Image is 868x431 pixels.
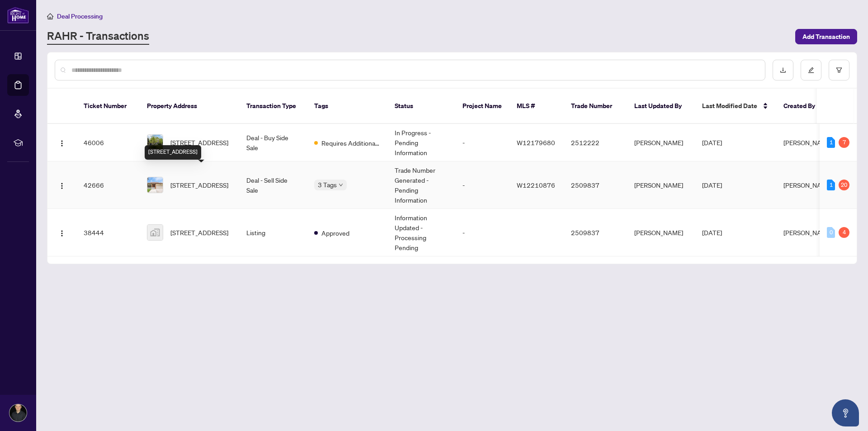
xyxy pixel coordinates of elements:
button: download [773,60,793,81]
img: thumbnail-img [147,225,163,240]
img: thumbnail-img [147,135,163,150]
th: Last Updated By [627,89,695,124]
td: Deal - Buy Side Sale [239,124,307,161]
th: Created By [776,89,830,124]
td: [PERSON_NAME] [627,209,695,256]
span: Approved [321,228,349,238]
span: W12210876 [517,181,555,189]
th: MLS # [509,89,564,124]
th: Ticket Number [76,89,140,124]
span: [DATE] [702,138,722,147]
span: down [339,183,343,187]
span: 3 Tags [318,180,337,190]
button: Open asap [832,399,859,426]
span: [PERSON_NAME] [783,138,832,147]
img: Profile Icon [9,404,27,422]
td: 2512222 [564,124,627,161]
div: 1 [827,137,835,148]
a: RAHR - Transactions [47,28,149,45]
img: Logo [58,140,66,147]
td: - [455,209,509,256]
td: Deal - Sell Side Sale [239,161,307,209]
button: Logo [55,135,69,150]
th: Trade Number [564,89,627,124]
span: [STREET_ADDRESS] [170,180,228,190]
span: Last Modified Date [702,101,757,111]
td: 46006 [76,124,140,161]
span: Deal Processing [57,12,103,20]
span: [STREET_ADDRESS] [170,137,228,147]
span: filter [836,67,842,73]
button: Add Transaction [795,29,857,44]
span: [DATE] [702,181,722,189]
th: Last Modified Date [695,89,776,124]
th: Transaction Type [239,89,307,124]
th: Status [387,89,455,124]
span: W12179680 [517,138,555,147]
span: [PERSON_NAME] [783,228,832,237]
td: - [455,161,509,209]
img: thumbnail-img [147,177,163,193]
button: Logo [55,178,69,192]
span: Requires Additional Docs [321,138,380,148]
th: Project Name [455,89,509,124]
img: logo [7,7,29,24]
span: [PERSON_NAME] [783,181,832,189]
img: Logo [58,230,66,237]
span: Add Transaction [802,29,850,44]
div: 1 [827,180,835,190]
td: - [455,124,509,161]
td: Trade Number Generated - Pending Information [387,161,455,209]
div: 4 [839,227,849,238]
td: 2509837 [564,161,627,209]
span: edit [808,67,814,73]
span: [STREET_ADDRESS] [170,227,228,237]
span: download [780,67,786,73]
td: [PERSON_NAME] [627,161,695,209]
td: In Progress - Pending Information [387,124,455,161]
img: Logo [58,182,66,189]
button: filter [829,60,849,81]
td: 2509837 [564,209,627,256]
th: Property Address [140,89,239,124]
div: 0 [827,227,835,238]
div: 7 [839,137,849,148]
div: 20 [839,180,849,190]
td: [PERSON_NAME] [627,124,695,161]
span: [DATE] [702,228,722,237]
td: 42666 [76,161,140,209]
th: Tags [307,89,387,124]
button: edit [801,60,821,81]
td: 38444 [76,209,140,256]
td: Information Updated - Processing Pending [387,209,455,256]
div: [STREET_ADDRESS] [145,145,201,160]
button: Logo [55,225,69,240]
td: Listing [239,209,307,256]
span: home [47,13,53,19]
